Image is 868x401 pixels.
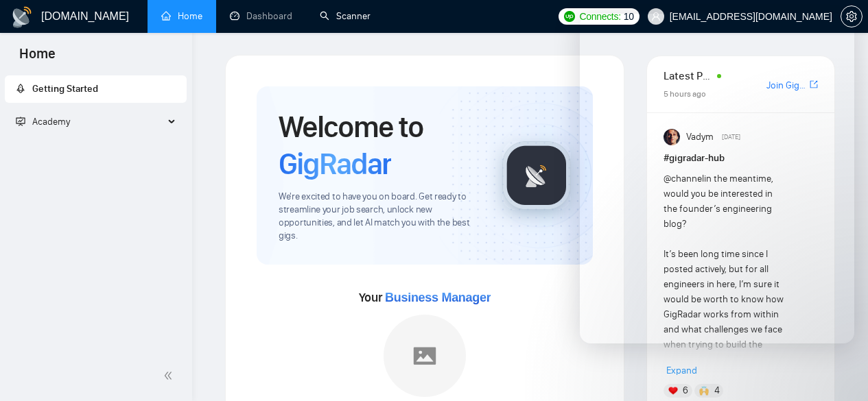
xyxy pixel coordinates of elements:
h1: Welcome to [279,108,480,182]
iframe: Intercom live chat [580,14,854,343]
span: Expand [666,365,697,376]
span: setting [841,11,862,22]
span: Your [359,290,491,305]
span: fund-projection-screen [16,117,25,126]
a: setting [841,11,863,22]
img: upwork-logo.png [564,11,575,22]
span: Business Manager [385,291,491,304]
a: dashboardDashboard [230,10,292,22]
span: Academy [32,116,70,127]
span: Academy [16,116,70,127]
span: user [651,12,661,21]
span: GigRadar [279,145,391,182]
a: homeHome [161,10,202,22]
img: logo [11,6,33,28]
a: searchScanner [320,10,371,22]
span: We're excited to have you on board. Get ready to streamline your job search, unlock new opportuni... [279,191,480,243]
span: double-left [163,369,177,382]
button: setting [841,5,863,27]
img: gigradar-logo.png [502,141,571,210]
img: placeholder.png [384,315,466,397]
li: Getting Started [5,75,187,103]
span: 10 [624,9,634,24]
span: 4 [714,384,720,398]
img: ❤️ [668,386,678,396]
img: 🙌 [699,386,709,396]
iframe: Intercom live chat [821,354,854,387]
span: Connects: [579,9,620,24]
span: rocket [16,84,25,93]
span: Getting Started [32,83,98,95]
span: Home [8,44,67,73]
span: 6 [683,384,688,398]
